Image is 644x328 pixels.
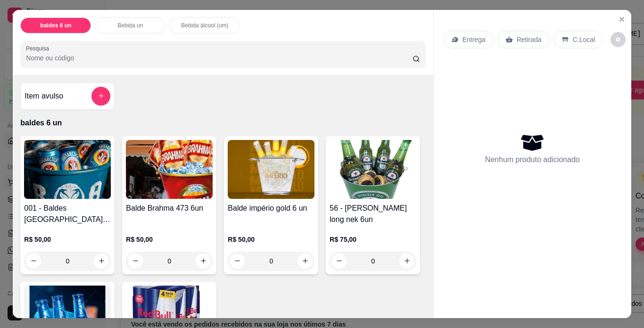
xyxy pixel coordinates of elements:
[330,140,416,199] img: product-image
[331,254,347,269] button: decrease-product-quantity
[24,203,111,225] h4: 001 - Baldes [GEOGRAPHIC_DATA] 473 (6un)
[40,22,71,29] p: baldes 6 un
[26,254,41,269] button: decrease-product-quantity
[128,254,143,269] button: decrease-product-quantity
[399,254,414,269] button: increase-product-quantity
[228,203,314,214] h4: Balde império gold 6 un
[117,22,143,29] p: Bebida un
[126,140,213,199] img: product-image
[230,254,245,269] button: decrease-product-quantity
[181,22,228,29] p: Bebida álcool (um)
[24,235,111,244] p: R$ 50,00
[91,87,110,106] button: add-separate-item
[330,203,416,225] h4: 56 - [PERSON_NAME] long nek 6un
[485,154,580,165] p: Nenhum produto adicionado
[297,254,313,269] button: increase-product-quantity
[94,254,109,269] button: increase-product-quantity
[20,117,425,129] p: baldes 6 un
[462,35,486,44] p: Entrega
[573,35,595,44] p: C.Local
[228,235,314,244] p: R$ 50,00
[24,140,111,199] img: product-image
[330,235,416,244] p: R$ 75,00
[517,35,542,44] p: Retirada
[26,44,52,52] label: Pesquisa
[228,140,314,199] img: product-image
[126,235,213,244] p: R$ 50,00
[126,203,213,214] h4: Balde Brahma 473 6un
[26,53,413,63] input: Pesquisa
[25,90,63,102] h4: Item avulso
[196,254,211,269] button: increase-product-quantity
[614,12,629,27] button: Close
[611,32,626,47] button: decrease-product-quantity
